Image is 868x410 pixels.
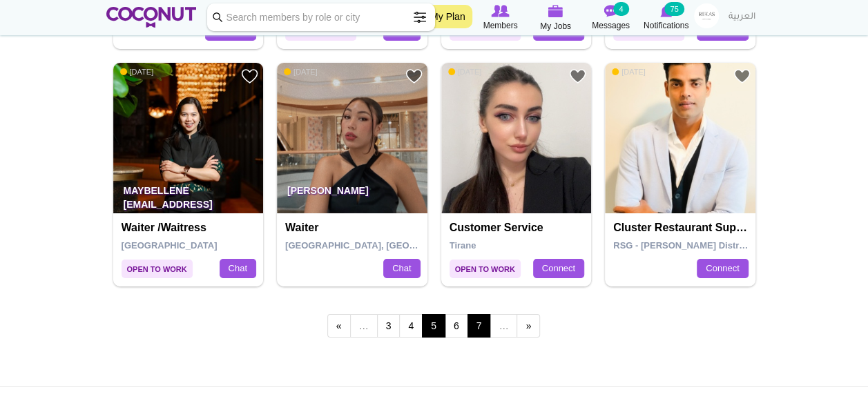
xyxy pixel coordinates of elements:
img: My Jobs [548,5,563,17]
a: 4 [399,314,423,338]
a: العربية [722,3,762,31]
span: My Jobs [540,19,571,33]
span: [DATE] [612,67,646,77]
a: My Jobs My Jobs [528,3,584,33]
a: Chat [383,259,420,278]
a: Add to Favourites [733,68,751,85]
small: 75 [664,2,684,16]
a: Add to Favourites [405,68,423,85]
a: Notifications Notifications 75 [639,3,694,32]
a: 7 [467,314,491,338]
input: Search members by role or city [207,3,435,31]
h4: Cluster Restaurant Supervisor [613,222,751,234]
img: Notifications [660,5,672,17]
a: Add to Favourites [241,68,258,85]
span: [DATE] [284,67,318,77]
a: 6 [445,314,468,338]
span: [GEOGRAPHIC_DATA] [122,240,218,251]
a: Connect [697,259,748,278]
span: … [350,314,378,338]
h4: Waiter /Waitress [122,222,259,234]
img: Messages [604,5,618,17]
h4: Customer Service [450,222,587,234]
a: Connect [533,259,584,278]
span: … [490,314,517,338]
a: Chat [220,259,256,278]
span: Messages [592,19,630,32]
a: 3 [377,314,401,338]
span: [DATE] [120,67,154,77]
p: MAYBELLENE [EMAIL_ADDRESS][DOMAIN_NAME] [113,175,264,213]
a: My Plan [423,5,472,28]
span: Open to Work [122,260,193,278]
span: [DATE] [448,67,482,77]
span: Notifications [644,19,688,32]
img: Home [106,7,197,28]
a: ‹ previous [327,314,351,338]
p: [PERSON_NAME] [277,175,427,213]
a: Browse Members Members [473,3,528,32]
span: Tirane [450,240,476,251]
small: 4 [613,2,628,16]
span: 5 [422,314,445,338]
h4: Waiter [285,222,423,234]
span: Open to Work [450,260,521,278]
span: [GEOGRAPHIC_DATA], [GEOGRAPHIC_DATA] [285,240,482,251]
a: next › [517,314,540,338]
img: Browse Members [491,5,509,17]
span: Members [483,19,517,32]
a: Add to Favourites [569,68,586,85]
a: Messages Messages 4 [584,3,639,32]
